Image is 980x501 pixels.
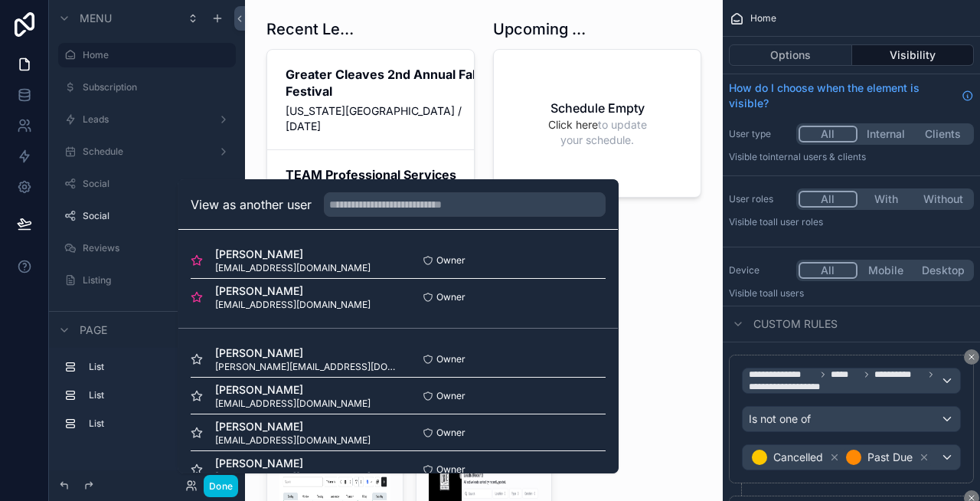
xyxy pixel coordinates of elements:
[215,299,371,311] span: [EMAIL_ADDRESS][DOMAIN_NAME]
[89,389,224,401] label: List
[215,419,371,434] span: [PERSON_NAME]
[753,316,838,332] span: Custom rules
[215,283,371,299] span: [PERSON_NAME]
[729,44,852,66] button: Options
[89,361,224,373] label: List
[215,361,398,373] span: [PERSON_NAME][EMAIL_ADDRESS][DOMAIN_NAME]
[857,126,915,142] button: Internal
[215,471,371,483] span: [EMAIL_ADDRESS][DOMAIN_NAME]
[749,411,811,427] span: Is not one of
[436,254,465,267] span: Owner
[83,81,227,93] label: Subscription
[204,475,238,497] button: Done
[215,434,371,447] span: [EMAIL_ADDRESS][DOMAIN_NAME]
[215,247,371,262] span: [PERSON_NAME]
[914,126,972,142] button: Clients
[83,49,227,61] label: Home
[83,146,205,158] label: Schedule
[914,262,972,279] button: Desktop
[215,456,371,471] span: [PERSON_NAME]
[436,463,465,476] span: Owner
[729,216,974,228] p: Visible to
[799,126,857,142] button: All
[191,195,312,214] h2: View as another user
[80,11,112,26] span: Menu
[742,406,961,432] button: Is not one of
[768,151,866,162] span: Internal users & clients
[750,12,776,25] span: Home
[799,262,857,279] button: All
[83,210,227,222] label: Social
[436,291,465,303] span: Owner
[83,178,205,190] label: Social
[729,264,790,277] label: Device
[867,450,913,465] span: Past Due
[729,193,790,205] label: User roles
[729,80,955,111] span: How do I choose when the element is visible?
[49,348,245,451] div: scrollable content
[89,417,224,430] label: List
[768,287,804,299] span: all users
[729,287,974,300] p: Visible to
[799,191,857,208] button: All
[215,398,371,410] span: [EMAIL_ADDRESS][DOMAIN_NAME]
[729,80,974,111] a: How do I choose when the element is visible?
[436,427,465,439] span: Owner
[215,262,371,274] span: [EMAIL_ADDRESS][DOMAIN_NAME]
[83,113,205,126] label: Leads
[215,382,371,398] span: [PERSON_NAME]
[83,274,205,287] label: Listing
[742,444,961,470] button: CancelledPast Due
[83,242,227,254] label: Reviews
[215,345,398,361] span: [PERSON_NAME]
[857,191,915,208] button: With
[852,44,975,66] button: Visibility
[857,262,915,279] button: Mobile
[729,128,790,140] label: User type
[773,450,823,465] span: Cancelled
[914,191,972,208] button: Without
[436,353,465,365] span: Owner
[768,216,823,228] span: All user roles
[436,390,465,402] span: Owner
[80,323,107,338] span: Page
[729,151,974,163] p: Visible to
